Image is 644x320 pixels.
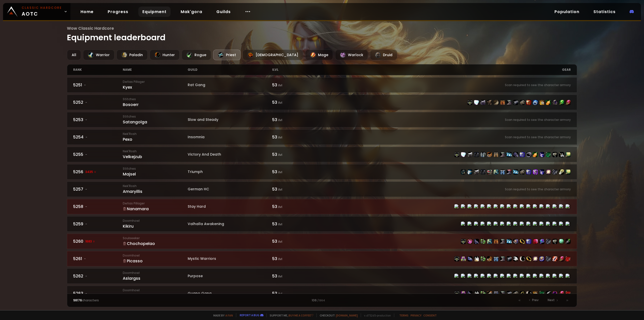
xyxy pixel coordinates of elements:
a: 5254-Nek'RoshPexoInsomnia53 ilvlScan required to see the character armory [67,129,577,145]
span: Wow Classic Hardcore [67,25,577,31]
span: Support me, [266,313,313,317]
small: ilvl [278,239,282,244]
span: - [85,204,87,209]
small: Nek'Rosh [123,149,187,154]
div: Warlock [335,50,368,60]
a: Guilds [212,7,235,17]
div: 53 [272,221,322,227]
img: item-9415 [487,100,492,105]
img: item-10041 [467,100,472,105]
a: Report a bug [240,313,259,317]
div: Guano Gang [188,291,272,296]
small: Scan required to see the character armory [505,118,571,122]
img: item-11840 [480,169,486,174]
img: item-22234 [474,169,479,174]
img: item-7714 [546,291,551,296]
img: item-7722 [461,256,466,261]
img: item-1490 [539,256,544,261]
img: item-13170 [500,169,505,174]
img: item-13968 [546,169,551,174]
a: Classic HardcoreAOTC [3,3,70,20]
img: item-11822 [500,152,505,157]
div: rank [73,64,123,75]
small: Defias Pillager [123,80,187,84]
small: Scan required to see the character armory [505,187,571,192]
img: item-13008 [500,100,505,105]
img: item-5107 [474,256,479,261]
div: 53 [272,169,322,175]
small: Doomhowl [123,288,187,293]
a: Consent [423,313,437,317]
small: / 1964 [317,299,325,303]
span: 98176 [73,298,82,302]
img: item-12543 [526,169,531,174]
img: item-11839 [461,169,466,174]
img: item-22311 [507,169,512,174]
div: Victory And Death [188,152,272,157]
span: - [85,187,87,192]
img: item-11923 [552,239,557,244]
img: item-10041 [454,256,459,261]
img: item-12545 [520,152,525,157]
img: item-5107 [474,291,479,296]
a: 5261-DoomhowlPicassoMystic Warriors53 ilvlitem-10041item-7722item-19507item-5107item-10021item-10... [67,251,577,266]
div: Pexo [123,136,187,143]
small: Nek'Rosh [123,184,187,188]
div: Picasso [123,258,187,264]
small: Classic Hardcore [22,6,62,10]
div: Valhalla Awakening [188,221,272,227]
small: Stitches [123,114,187,119]
div: Insomnia [188,134,272,140]
div: Skibidiboy [123,293,187,299]
div: 53 [272,151,322,158]
div: Slow and Steady [188,117,272,122]
small: ilvl [278,153,282,157]
img: item-10019 [513,291,518,296]
img: item-10144 [487,256,492,261]
div: German HC [188,187,272,192]
img: item-10041 [454,152,459,157]
img: item-11624 [474,239,479,244]
small: ilvl [278,257,282,261]
span: Checkout [316,313,358,317]
img: item-4550 [533,100,538,105]
img: item-5216 [559,256,564,261]
a: 5253-StitchesSatangolgaSlow and Steady53 ilvlScan required to see the character armory [67,112,577,127]
img: item-18082 [559,169,564,174]
div: Chochopelao [123,240,187,247]
small: Nek'Rosh [123,132,187,136]
small: Stitches [123,97,187,101]
div: 5263 [73,290,123,297]
div: 53 [272,273,322,279]
small: ilvl [278,292,282,296]
img: item-20641 [500,256,505,261]
img: item-11923 [552,152,557,157]
a: 5255-Nek'RoshVelkejzubVictory And Death53 ilvlitem-10041item-17707item-22234item-11840item-14154i... [67,147,577,162]
small: ilvl [278,100,282,105]
div: Nanamara [123,206,187,212]
a: 5251-Defias PillagerKyexRat Gang53 ilvlScan required to see the character armory [67,77,577,93]
div: 53 [272,99,322,105]
div: 5261 [73,256,123,262]
div: Kyex [123,84,187,90]
span: Prev [532,298,539,302]
img: item-14154 [480,152,486,157]
a: 5263-DoomhowlSkibidiboyGuano Gang53 ilvlitem-10041item-7722item-10028item-5107item-10021item-4329... [67,286,577,301]
div: 5258 [73,203,123,210]
img: item-11750 [552,256,557,261]
img: item-11623 [552,169,557,174]
small: Doomhowl [123,271,187,275]
div: Kikiru [123,223,187,229]
span: 3435 [85,170,97,174]
div: 53 [272,186,322,192]
img: item-11122 [533,152,538,157]
a: 52601683 SoulseekerChochopelao53 ilvlitem-16693item-13960item-11624item-10021item-16696item-12965... [67,234,577,249]
img: item-16693 [461,239,466,244]
img: item-17707 [474,100,479,105]
img: item-13141 [467,169,472,174]
img: item-22234 [467,152,472,157]
img: item-13029 [552,291,557,296]
img: item-10028 [467,291,472,296]
h1: Equipment leaderboard [67,25,577,44]
img: item-17707 [461,152,466,157]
